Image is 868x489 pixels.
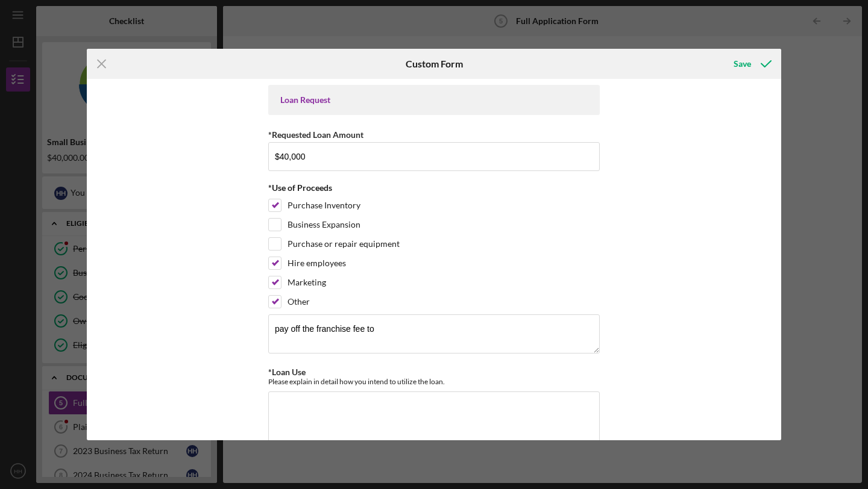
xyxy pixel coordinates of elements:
[268,377,600,386] div: Please explain in detail how you intend to utilize the loan.
[268,367,306,377] label: *Loan Use
[288,296,310,308] label: Other
[406,58,463,69] h6: Custom Form
[288,238,400,250] label: Purchase or repair equipment
[288,219,360,231] label: Business Expansion
[288,199,360,211] label: Purchase Inventory
[288,257,346,269] label: Hire employees
[268,314,600,353] textarea: pay off the franchise fee to
[280,95,588,105] div: Loan Request
[722,52,781,76] button: Save
[268,129,363,140] label: *Requested Loan Amount
[268,183,600,193] div: *Use of Proceeds
[288,276,326,288] label: Marketing
[734,52,751,76] div: Save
